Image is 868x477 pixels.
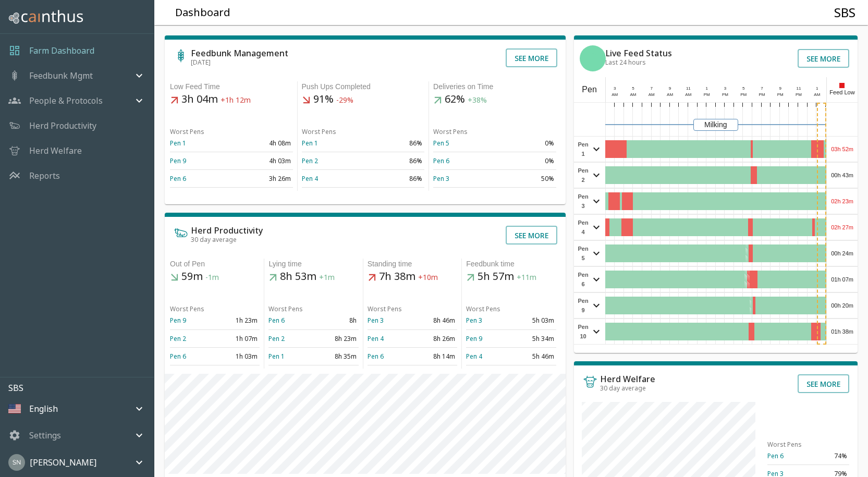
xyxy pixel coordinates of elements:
[577,244,590,263] span: Pen 5
[796,92,802,97] span: PM
[433,156,449,165] a: Pen 6
[466,304,500,313] span: Worst Pens
[767,440,802,449] span: Worst Pens
[231,170,293,188] td: 3h 26m
[577,322,590,341] span: Pen 10
[629,85,638,92] div: 5
[418,273,438,283] span: +10m
[577,270,590,289] span: Pen 6
[433,127,468,136] span: Worst Pens
[268,259,358,270] div: Lying time
[776,85,785,92] div: 9
[191,49,288,57] h6: Feedbunk Management
[466,334,482,343] a: Pen 9
[268,316,285,325] a: Pen 6
[577,166,590,185] span: Pen 2
[814,92,820,97] span: AM
[495,152,556,170] td: 0%
[827,319,858,344] div: 01h 38m
[170,304,204,313] span: Worst Pens
[231,152,293,170] td: 4h 03m
[302,92,425,107] h5: 91%
[466,259,556,270] div: Feedbunk time
[495,134,556,152] td: 0%
[191,235,237,244] span: 30 day average
[231,134,293,152] td: 4h 08m
[605,49,672,57] h6: Live Feed Status
[215,347,260,365] td: 1h 03m
[368,352,384,361] a: Pen 6
[368,270,457,284] h5: 7h 38m
[363,152,424,170] td: 86%
[336,95,353,105] span: -29%
[412,329,457,347] td: 8h 26m
[433,81,556,92] div: Deliveries on Time
[30,456,96,469] p: [PERSON_NAME]
[600,384,646,393] span: 30 day average
[798,374,849,393] button: See more
[368,259,457,270] div: Standing time
[577,140,590,158] span: Pen 1
[412,312,457,329] td: 8h 46m
[319,273,335,283] span: +1m
[29,119,96,132] p: Herd Productivity
[827,189,858,214] div: 02h 23m
[268,270,358,284] h5: 8h 53m
[170,174,186,183] a: Pen 6
[466,352,482,361] a: Pen 4
[612,92,618,97] span: AM
[8,382,154,394] p: SBS
[740,92,747,97] span: PM
[221,95,251,105] span: +1h 12m
[739,85,748,92] div: 5
[827,241,858,266] div: 00h 24m
[170,81,293,92] div: Low Feed Time
[667,92,673,97] span: AM
[170,334,186,343] a: Pen 2
[767,451,784,460] a: Pen 6
[268,352,285,361] a: Pen 1
[170,259,260,270] div: Out of Pen
[368,304,402,313] span: Worst Pens
[511,329,556,347] td: 5h 34m
[827,293,858,318] div: 00h 20m
[302,174,318,183] a: Pen 4
[29,169,60,182] a: Reports
[433,174,449,183] a: Pen 3
[630,92,637,97] span: AM
[170,139,186,148] a: Pen 1
[368,316,384,325] a: Pen 3
[363,170,424,188] td: 86%
[610,85,619,92] div: 3
[794,85,803,92] div: 11
[170,316,186,325] a: Pen 9
[29,44,94,57] a: Farm Dashboard
[268,304,303,313] span: Worst Pens
[577,192,590,211] span: Pen 3
[665,85,675,92] div: 9
[191,58,211,67] span: [DATE]
[827,163,858,188] div: 00h 43m
[827,215,858,240] div: 02h 27m
[577,218,590,237] span: Pen 4
[759,92,765,97] span: PM
[834,5,855,20] h4: SBS
[647,85,656,92] div: 7
[693,119,738,131] div: Milking
[170,127,204,136] span: Worst Pens
[827,267,858,292] div: 01h 07m
[433,92,556,107] h5: 62%
[215,312,260,329] td: 1h 23m
[722,92,728,97] span: PM
[170,270,260,284] h5: 59m
[302,156,318,165] a: Pen 2
[191,226,263,235] h6: Herd Productivity
[684,85,693,92] div: 11
[29,144,82,157] a: Herd Welfare
[170,92,293,107] h5: 3h 04m
[720,85,730,92] div: 3
[215,329,260,347] td: 1h 07m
